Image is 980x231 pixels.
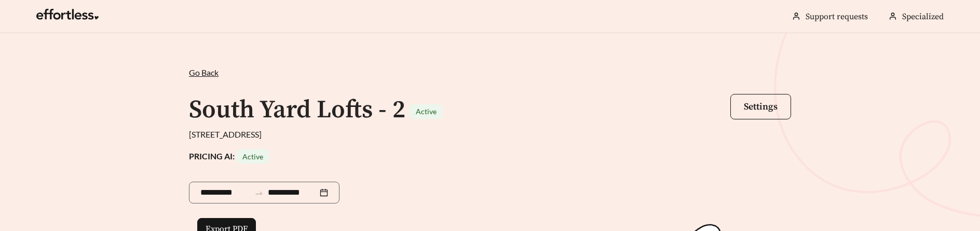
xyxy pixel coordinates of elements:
span: Settings [744,101,778,113]
span: swap-right [254,188,264,198]
span: Active [416,107,437,116]
span: Go Back [189,67,219,77]
strong: PRICING AI: [189,151,269,161]
a: Support requests [806,11,868,22]
span: Active [242,152,263,161]
div: [STREET_ADDRESS] [189,128,791,141]
button: Settings [730,94,791,119]
span: to [254,188,264,197]
span: Specialized [902,11,944,22]
h1: South Yard Lofts - 2 [189,94,405,126]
